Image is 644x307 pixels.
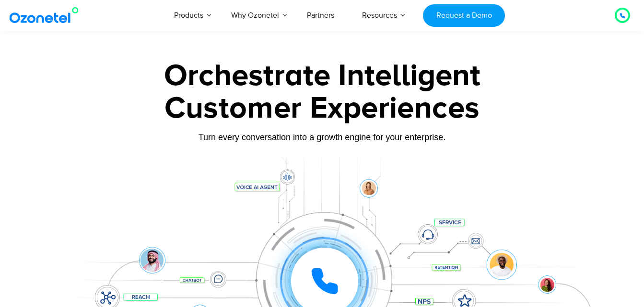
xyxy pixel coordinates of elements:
div: Turn every conversation into a growth engine for your enterprise. [23,132,622,143]
a: Request a Demo [423,4,505,27]
div: Orchestrate Intelligent [23,61,622,91]
div: Customer Experiences [23,86,622,132]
